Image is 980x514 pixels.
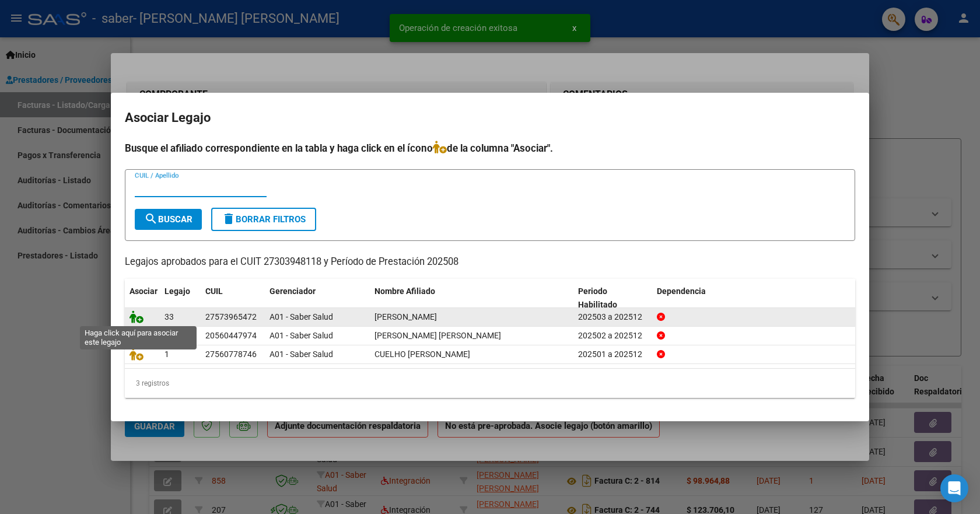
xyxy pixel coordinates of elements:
[940,474,968,502] div: Open Intercom Messenger
[578,286,617,309] span: Periodo Habilitado
[573,279,652,317] datatable-header-cell: Periodo Habilitado
[144,214,192,225] span: Buscar
[374,312,437,321] span: QUIÑONEZ JOAQUINA
[205,329,257,342] div: 20560447974
[201,279,265,317] datatable-header-cell: CUIL
[205,348,257,361] div: 27560778746
[269,331,333,340] span: A01 - Saber Salud
[269,312,333,321] span: A01 - Saber Salud
[657,286,706,296] span: Dependencia
[164,331,174,340] span: 30
[125,369,855,398] div: 3 registros
[211,208,316,231] button: Borrar Filtros
[265,279,370,317] datatable-header-cell: Gerenciador
[135,209,202,230] button: Buscar
[125,141,855,156] h4: Busque el afiliado correspondiente en la tabla y haga click en el ícono de la columna "Asociar".
[578,348,647,361] div: 202501 a 202512
[125,107,855,129] h2: Asociar Legajo
[578,329,647,342] div: 202502 a 202512
[144,212,158,226] mat-icon: search
[164,349,169,359] span: 1
[269,286,316,296] span: Gerenciador
[578,310,647,324] div: 202503 a 202512
[370,279,573,317] datatable-header-cell: Nombre Afiliado
[164,312,174,321] span: 33
[222,214,306,225] span: Borrar Filtros
[205,286,223,296] span: CUIL
[164,286,190,296] span: Legajo
[205,310,257,324] div: 27573965472
[374,349,470,359] span: CUELHO JOSELIN VALENTINA
[652,279,856,317] datatable-header-cell: Dependencia
[374,331,501,340] span: LOPEZ KACHURK LUAN TIZIANO
[129,286,157,296] span: Asociar
[222,212,236,226] mat-icon: delete
[125,255,855,270] p: Legajos aprobados para el CUIT 27303948118 y Período de Prestación 202508
[125,279,160,317] datatable-header-cell: Asociar
[160,279,201,317] datatable-header-cell: Legajo
[269,349,333,359] span: A01 - Saber Salud
[374,286,435,296] span: Nombre Afiliado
